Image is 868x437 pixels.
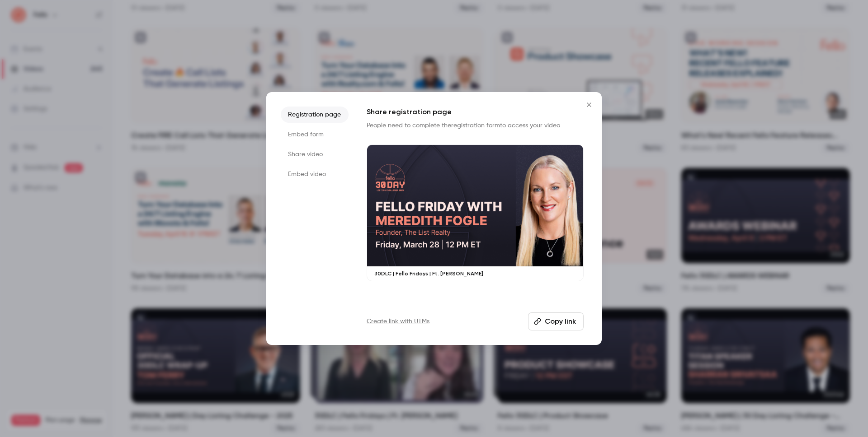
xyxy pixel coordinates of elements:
button: Copy link [528,312,584,330]
p: 30DLC | Fello Fridays | Ft. [PERSON_NAME] [374,270,576,277]
p: People need to complete the to access your video [367,121,584,130]
li: Registration page [281,107,349,123]
a: registration form [451,122,500,129]
a: Create link with UTMs [367,317,429,326]
a: 30DLC | Fello Fridays | Ft. [PERSON_NAME] [367,144,584,281]
li: Embed video [281,166,349,182]
h1: Share registration page [367,107,584,117]
li: Share video [281,146,349,163]
button: Close [580,96,598,114]
li: Embed form [281,126,349,143]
